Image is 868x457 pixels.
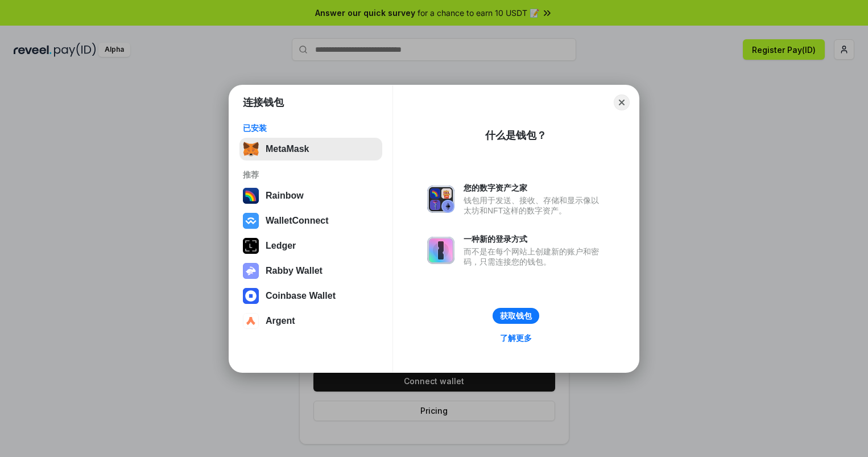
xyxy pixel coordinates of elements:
img: svg+xml,%3Csvg%20xmlns%3D%22http%3A%2F%2Fwww.w3.org%2F2000%2Fsvg%22%20width%3D%2228%22%20height%3... [243,238,259,254]
div: 推荐 [243,170,379,180]
div: MetaMask [266,144,309,154]
div: Coinbase Wallet [266,291,336,301]
button: MetaMask [239,138,382,160]
div: Ledger [266,241,296,251]
img: svg+xml,%3Csvg%20xmlns%3D%22http%3A%2F%2Fwww.w3.org%2F2000%2Fsvg%22%20fill%3D%22none%22%20viewBox... [427,186,454,213]
button: Ledger [239,234,382,257]
button: WalletConnect [239,209,382,232]
div: 您的数字资产之家 [464,183,605,193]
img: svg+xml,%3Csvg%20fill%3D%22none%22%20height%3D%2233%22%20viewBox%3D%220%200%2035%2033%22%20width%... [243,141,259,157]
button: Close [614,94,630,110]
img: svg+xml,%3Csvg%20width%3D%2228%22%20height%3D%2228%22%20viewBox%3D%220%200%2028%2028%22%20fill%3D... [243,213,259,229]
div: 一种新的登录方式 [464,234,605,244]
div: Argent [266,316,295,326]
div: 钱包用于发送、接收、存储和显示像以太坊和NFT这样的数字资产。 [464,195,605,216]
button: 获取钱包 [493,308,539,324]
h1: 连接钱包 [243,96,284,109]
a: 了解更多 [493,331,539,345]
div: 了解更多 [500,333,532,343]
img: svg+xml,%3Csvg%20width%3D%2228%22%20height%3D%2228%22%20viewBox%3D%220%200%2028%2028%22%20fill%3D... [243,288,259,304]
button: Rainbow [239,184,382,207]
div: Rainbow [266,191,304,201]
div: WalletConnect [266,216,329,226]
img: svg+xml,%3Csvg%20xmlns%3D%22http%3A%2F%2Fwww.w3.org%2F2000%2Fsvg%22%20fill%3D%22none%22%20viewBox... [243,263,259,279]
img: svg+xml,%3Csvg%20width%3D%2228%22%20height%3D%2228%22%20viewBox%3D%220%200%2028%2028%22%20fill%3D... [243,313,259,329]
div: 获取钱包 [500,311,532,321]
img: svg+xml,%3Csvg%20xmlns%3D%22http%3A%2F%2Fwww.w3.org%2F2000%2Fsvg%22%20fill%3D%22none%22%20viewBox... [427,237,454,264]
button: Rabby Wallet [239,260,382,282]
div: 已安装 [243,123,379,133]
button: Argent [239,310,382,332]
div: Rabby Wallet [266,266,323,276]
img: svg+xml,%3Csvg%20width%3D%22120%22%20height%3D%22120%22%20viewBox%3D%220%200%20120%20120%22%20fil... [243,188,259,204]
div: 而不是在每个网站上创建新的账户和密码，只需连接您的钱包。 [464,246,605,267]
button: Coinbase Wallet [239,285,382,307]
div: 什么是钱包？ [485,129,547,142]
